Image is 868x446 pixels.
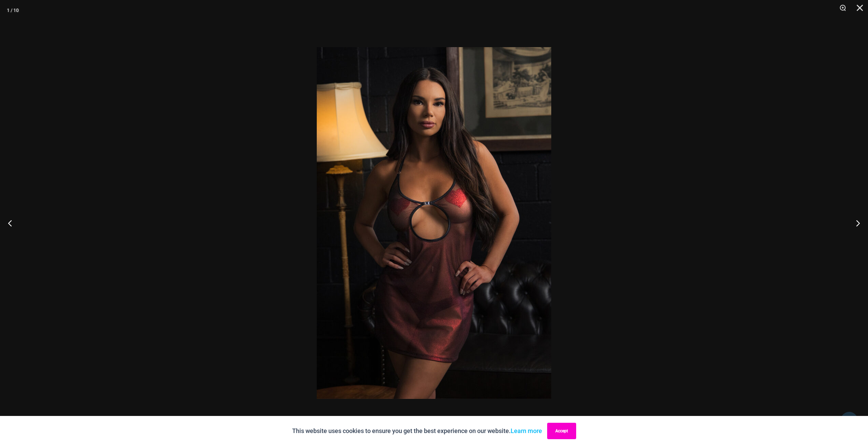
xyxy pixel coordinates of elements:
[842,206,868,240] button: Next
[547,423,576,439] button: Accept
[7,5,19,15] div: 1 / 10
[317,47,551,399] img: Midnight Shimmer Red 5131 Dress 03v3
[511,427,542,434] a: Learn more
[292,426,542,436] p: This website uses cookies to ensure you get the best experience on our website.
